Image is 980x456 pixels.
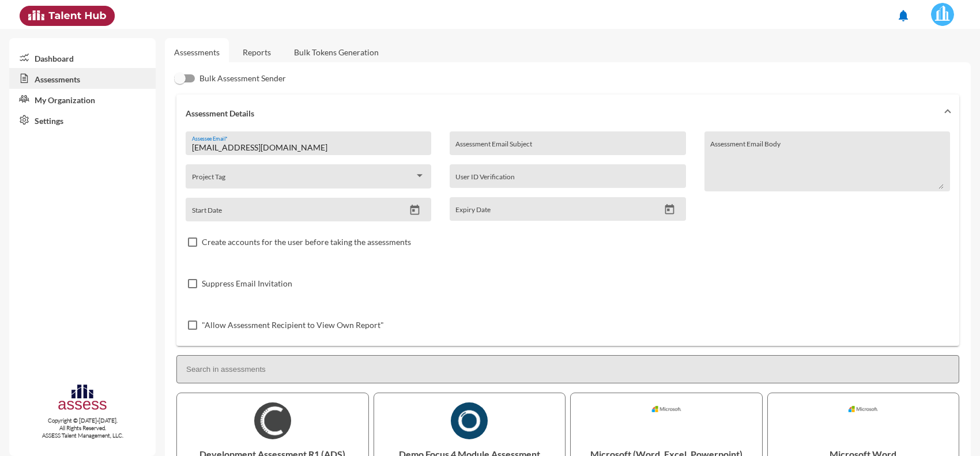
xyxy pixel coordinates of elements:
[202,235,411,249] span: Create accounts for the user before taking the assessments
[9,47,156,68] a: Dashboard
[659,203,680,216] button: Open calendar
[233,38,280,66] a: Reports
[186,108,936,118] mat-panel-title: Assessment Details
[285,38,388,66] a: Bulk Tokens Generation
[9,89,156,110] a: My Organization
[176,131,959,346] div: Assessment Details
[192,143,425,152] input: Assessee Email
[202,318,384,332] span: "Allow Assessment Recipient to View Own Report"
[9,417,156,439] p: Copyright © [DATE]-[DATE]. All Rights Reserved. ASSESS Talent Management, LLC.
[176,355,959,383] input: Search in assessments
[9,110,156,130] a: Settings
[199,71,286,85] span: Bulk Assessment Sender
[9,68,156,89] a: Assessments
[174,47,220,57] a: Assessments
[57,383,108,414] img: assesscompany-logo.png
[176,95,959,131] mat-expansion-panel-header: Assessment Details
[896,9,910,22] mat-icon: notifications
[202,277,292,291] span: Suppress Email Invitation
[405,204,425,216] button: Open calendar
